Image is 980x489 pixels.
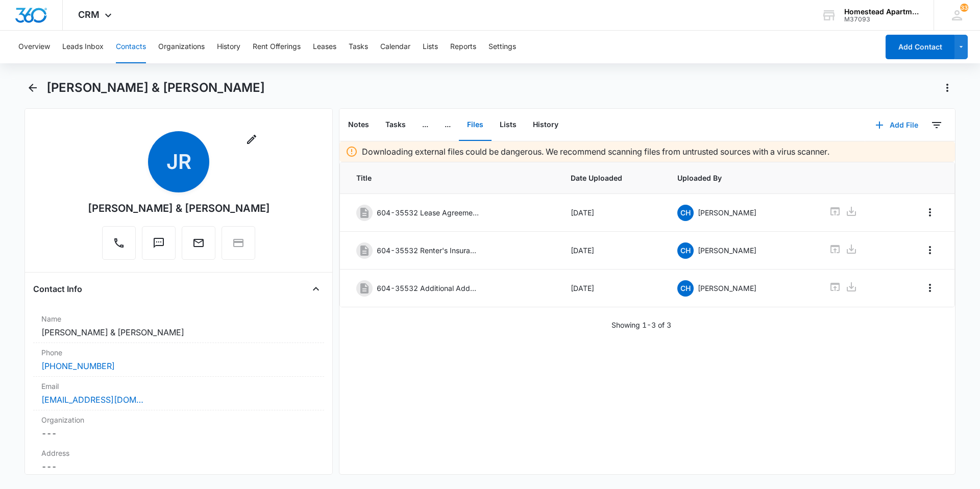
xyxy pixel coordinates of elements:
[886,35,954,59] button: Add Contact
[362,145,829,158] p: Downloading external files could be dangerous. We recommend scanning files from untrusted sources...
[558,232,666,270] td: [DATE]
[158,31,205,63] button: Organizations
[922,242,938,258] button: Overflow Menu
[450,31,476,63] button: Reports
[33,444,324,477] div: Address---
[844,16,919,23] div: account id
[313,31,336,63] button: Leases
[182,242,215,251] a: Email
[41,313,316,324] label: Name
[33,377,324,410] div: Email[EMAIL_ADDRESS][DOMAIN_NAME]
[182,226,215,260] button: Email
[414,109,436,141] button: ...
[611,320,671,330] p: Showing 1-3 of 3
[33,283,82,295] h4: Contact Info
[41,347,316,358] label: Phone
[41,448,316,458] label: Address
[41,460,316,473] dd: ---
[253,31,301,63] button: Rent Offerings
[939,80,955,96] button: Actions
[41,360,115,372] a: [PHONE_NUMBER]
[41,427,316,439] dd: ---
[459,109,492,141] button: Files
[423,31,438,63] button: Lists
[380,31,410,63] button: Calendar
[217,31,240,63] button: History
[677,280,694,297] span: CH
[88,201,270,216] div: [PERSON_NAME] & [PERSON_NAME]
[148,131,209,192] span: JR
[356,173,546,183] span: Title
[436,109,459,141] button: ...
[865,113,928,137] button: Add File
[142,242,176,251] a: Text
[922,280,938,296] button: Overflow Menu
[33,309,324,343] div: Name[PERSON_NAME] & [PERSON_NAME]
[41,394,143,406] a: [EMAIL_ADDRESS][DOMAIN_NAME]
[41,326,316,338] dd: [PERSON_NAME] & [PERSON_NAME]
[488,31,516,63] button: Settings
[677,242,694,259] span: CH
[928,117,945,133] button: Filters
[102,242,136,251] a: Call
[46,80,265,95] h1: [PERSON_NAME] & [PERSON_NAME]
[33,343,324,377] div: Phone[PHONE_NUMBER]
[922,204,938,221] button: Overflow Menu
[308,281,324,297] button: Close
[558,194,666,232] td: [DATE]
[960,4,968,12] div: notifications count
[340,109,377,141] button: Notes
[844,8,919,16] div: account name
[492,109,525,141] button: Lists
[377,207,479,218] p: 604-35532 Lease Agreement ([DATE]-[DATE])
[18,31,50,63] button: Overview
[698,283,756,294] p: [PERSON_NAME]
[571,173,653,183] span: Date Uploaded
[62,31,104,63] button: Leads Inbox
[960,4,968,12] span: 33
[33,410,324,444] div: Organization---
[41,381,316,392] label: Email
[377,283,479,294] p: 604-35532 Additional Addendums
[698,245,756,256] p: [PERSON_NAME]
[698,207,756,218] p: [PERSON_NAME]
[41,414,316,425] label: Organization
[102,226,136,260] button: Call
[142,226,176,260] button: Text
[677,205,694,221] span: CH
[558,270,666,307] td: [DATE]
[377,245,479,256] p: 604-35532 Renter's Insurance
[677,173,804,183] span: Uploaded By
[116,31,146,63] button: Contacts
[349,31,368,63] button: Tasks
[78,9,100,20] span: CRM
[377,109,414,141] button: Tasks
[525,109,567,141] button: History
[24,80,40,96] button: Back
